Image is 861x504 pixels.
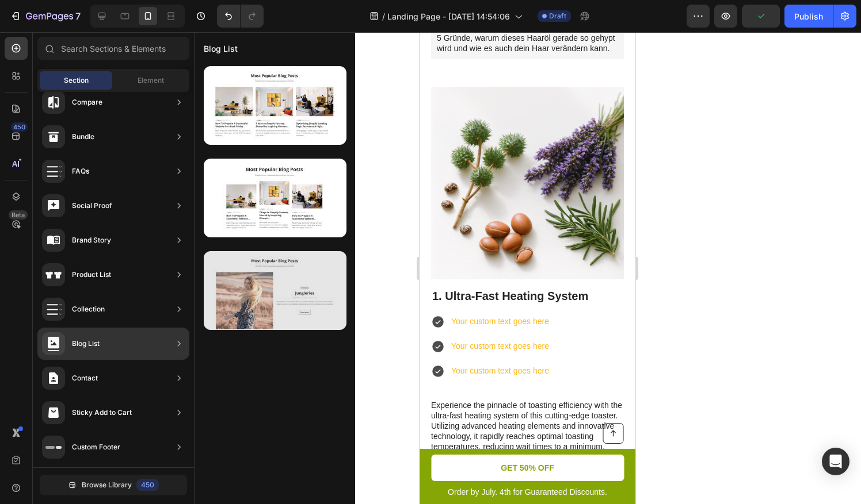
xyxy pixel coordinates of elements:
div: Undo/Redo [217,5,264,28]
div: Social Proof [72,200,112,211]
input: Search Sections & Elements [37,37,189,60]
button: 7 [5,5,86,28]
span: Section [64,75,89,86]
div: Brand Story [72,234,111,246]
div: Blog List [72,338,100,349]
div: Product List [72,269,111,280]
span: Landing Page - [DATE] 14:54:06 [387,10,510,22]
button: Browse Library450 [40,475,187,495]
button: Publish [784,5,833,28]
div: Custom Footer [72,441,120,453]
div: FAQs [72,166,89,177]
div: Collection [72,303,105,315]
div: Compare [72,97,102,108]
div: Publish [794,10,823,22]
div: Beta [9,210,28,220]
span: Draft [549,11,566,21]
div: 450 [11,122,28,132]
div: Bundle [72,131,94,143]
div: Sticky Add to Cart [72,407,132,418]
span: / [382,10,385,22]
div: 450 [136,479,159,491]
span: Element [138,75,164,86]
div: Contact [72,372,98,384]
p: 7 [75,9,81,23]
iframe: Design area [420,32,635,504]
div: Open Intercom Messenger [822,448,849,475]
span: Browse Library [82,480,132,490]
